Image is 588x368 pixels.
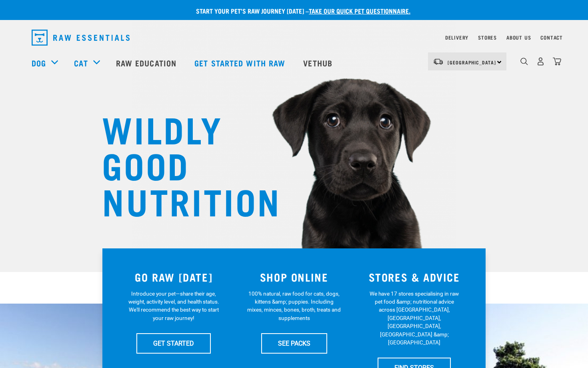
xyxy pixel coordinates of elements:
[74,57,88,69] a: Cat
[367,290,461,347] p: We have 17 stores specialising in raw pet food &amp; nutritional advice across [GEOGRAPHIC_DATA],...
[261,333,327,353] a: SEE PACKS
[478,36,497,39] a: Stores
[359,271,470,283] h3: STORES & ADVICE
[25,26,563,49] nav: dropdown navigation
[102,110,262,218] h1: WILDLY GOOD NUTRITION
[118,271,229,283] h3: GO RAW [DATE]
[136,333,211,353] a: GET STARTED
[239,271,350,283] h3: SHOP ONLINE
[445,36,468,39] a: Delivery
[247,290,341,322] p: 100% natural, raw food for cats, dogs, kittens &amp; puppies. Including mixes, minces, bones, bro...
[506,36,531,39] a: About Us
[536,57,545,66] img: user.png
[520,58,528,65] img: home-icon-1@2x.png
[448,61,496,64] span: [GEOGRAPHIC_DATA]
[32,57,46,69] a: Dog
[553,57,561,66] img: home-icon@2x.png
[32,30,130,46] img: Raw Essentials Logo
[295,47,342,79] a: Vethub
[540,36,563,39] a: Contact
[186,47,295,79] a: Get started with Raw
[309,9,410,12] a: take our quick pet questionnaire.
[127,290,221,322] p: Introduce your pet—share their age, weight, activity level, and health status. We'll recommend th...
[433,58,444,65] img: van-moving.png
[108,47,186,79] a: Raw Education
